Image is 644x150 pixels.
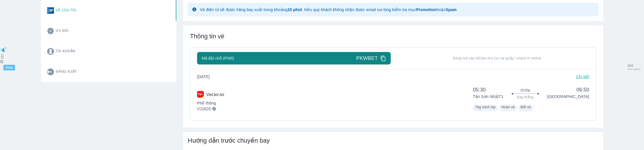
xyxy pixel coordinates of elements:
[501,105,515,109] span: Hoàn vé
[520,105,531,109] span: Đổi vé
[197,74,214,80] span: [DATE]
[197,106,211,112] p: VJ1620
[47,68,54,75] img: logout
[520,88,530,93] span: 1h20p
[188,137,270,144] span: Hướng dẫn trước chuyến bay
[446,7,457,12] strong: Spam
[202,55,234,61] span: Mã đặt chỗ (PNR)
[47,28,54,34] img: promotion
[43,41,145,62] button: Tài khoản
[288,7,302,12] strong: 15 phút
[473,94,503,99] p: Tân Sơn Nhất T1
[43,62,145,82] button: Đăng xuất
[192,7,196,11] img: glyph
[475,105,495,109] span: 7kg xách tay
[206,92,224,97] p: VietJet Air
[547,86,589,93] span: 06:50
[200,7,458,12] span: Vé điện tử sẽ được hãng bay xuất trong khoảng . Nếu quý khách không nhận được email vui lòng kiểm...
[576,74,589,80] p: Chi tiết
[197,100,224,106] p: Phổ thông
[628,64,641,68] span: 0 / 10
[3,65,15,70] div: Beta
[356,55,378,62] span: PKWBET
[416,7,436,12] strong: Promotion
[628,68,641,71] span: used queries
[190,33,224,40] span: Thông tin vé
[47,48,54,55] img: account
[473,86,503,93] span: 05:30
[547,94,589,99] p: [GEOGRAPHIC_DATA]
[405,56,589,61] span: Dùng mã này để làm thủ tục tại quầy / check-in online
[43,0,145,21] button: Vé của tôi
[47,7,54,14] img: ticket
[43,21,145,41] button: Ưu đãi
[517,95,534,99] span: Bay thẳng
